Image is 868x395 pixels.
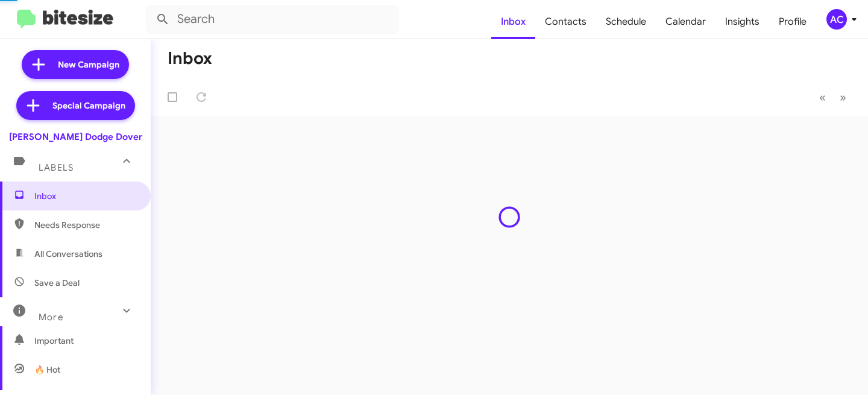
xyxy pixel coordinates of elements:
[819,90,826,105] span: «
[491,4,535,39] a: Inbox
[34,219,137,231] span: Needs Response
[596,4,656,39] a: Schedule
[58,58,119,71] span: New Campaign
[656,4,715,39] a: Calendar
[146,5,399,34] input: Search
[813,85,854,110] nav: Page navigation example
[22,50,129,79] a: New Campaign
[812,85,833,110] button: Previous
[34,190,137,202] span: Inbox
[826,9,847,30] div: AC
[52,100,125,112] span: Special Campaign
[16,91,135,120] a: Special Campaign
[168,49,212,68] h1: Inbox
[34,277,80,289] span: Save a Deal
[39,312,63,323] span: More
[34,335,137,347] span: Important
[39,162,74,173] span: Labels
[769,4,816,39] a: Profile
[535,4,596,39] a: Contacts
[9,131,142,143] div: [PERSON_NAME] Dodge Dover
[816,9,855,30] button: AC
[832,85,854,110] button: Next
[840,90,846,105] span: »
[715,4,769,39] a: Insights
[34,248,102,260] span: All Conversations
